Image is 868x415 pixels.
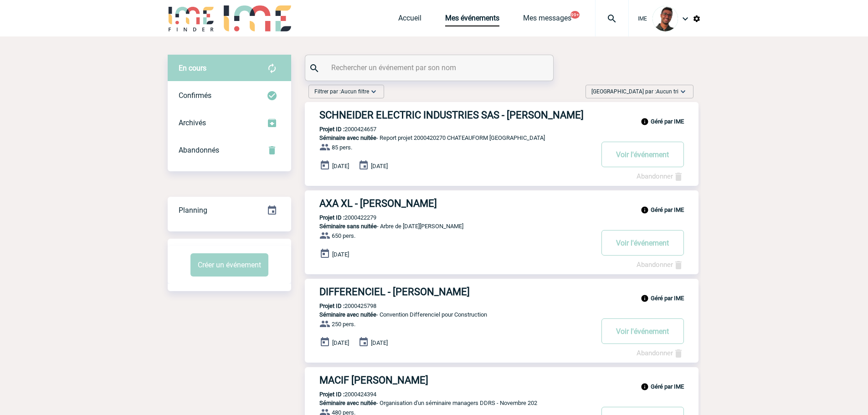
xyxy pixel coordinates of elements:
[179,64,206,72] span: En cours
[332,232,355,239] span: 650 pers.
[638,15,647,22] span: IME
[168,5,215,31] img: IME-Finder
[656,88,678,95] span: Aucun tri
[305,134,593,141] p: - Report projet 2000420270 CHATEAUFORM [GEOGRAPHIC_DATA]
[570,11,580,19] button: 99+
[637,261,684,269] a: Abandonner
[651,118,684,125] b: Géré par IME
[332,144,352,151] span: 85 pers.
[305,286,699,297] a: DIFFERENCIEL - [PERSON_NAME]
[341,88,369,95] span: Aucun filtre
[523,14,571,26] a: Mes messages
[332,339,349,346] span: [DATE]
[329,61,532,74] input: Rechercher un événement par son nom
[369,87,378,96] img: baseline_expand_more_white_24dp-b.png
[319,286,593,297] h3: DIFFERENCIEL - [PERSON_NAME]
[319,109,593,121] h3: SCHNEIDER ELECTRIC INDUSTRIES SAS - [PERSON_NAME]
[305,109,699,121] a: SCHNEIDER ELECTRIC INDUSTRIES SAS - [PERSON_NAME]
[319,391,344,398] b: Projet ID :
[445,14,499,26] a: Mes événements
[319,126,344,133] b: Projet ID :
[319,214,344,221] b: Projet ID :
[168,196,291,223] a: Planning
[168,197,291,224] div: Retrouvez ici tous vos événements organisés par date et état d'avancement
[179,91,211,100] span: Confirmés
[651,383,684,390] b: Géré par IME
[168,109,291,137] div: Retrouvez ici tous les événements que vous avez décidé d'archiver
[319,134,376,141] span: Séminaire avec nuitée
[332,321,355,328] span: 250 pers.
[168,137,291,164] div: Retrouvez ici tous vos événements annulés
[651,295,684,302] b: Géré par IME
[641,294,649,302] img: info_black_24dp.svg
[371,339,388,346] span: [DATE]
[651,206,684,213] b: Géré par IME
[319,223,377,230] span: Séminaire sans nuitée
[168,55,291,82] div: Retrouvez ici tous vos évènements avant confirmation
[398,14,421,26] a: Accueil
[319,198,593,209] h3: AXA XL - [PERSON_NAME]
[305,391,376,398] p: 2000424394
[305,198,699,209] a: AXA XL - [PERSON_NAME]
[305,126,376,133] p: 2000424657
[305,223,593,230] p: - Arbre de [DATE][PERSON_NAME]
[319,400,376,406] span: Séminaire avec nuitée
[190,253,268,277] button: Créer un événement
[641,118,649,126] img: info_black_24dp.svg
[305,400,593,406] p: - Organisation d'un séminaire managers DDRS - Novembre 202
[319,311,376,318] span: Séminaire avec nuitée
[179,206,207,215] span: Planning
[601,142,684,167] button: Voir l'événement
[641,383,649,391] img: info_black_24dp.svg
[305,214,376,221] p: 2000422279
[637,349,684,357] a: Abandonner
[637,172,684,180] a: Abandonner
[305,311,593,318] p: - Convention Differenciel pour Construction
[179,146,219,154] span: Abandonnés
[305,302,376,309] p: 2000425798
[371,163,388,169] span: [DATE]
[652,6,678,31] img: 124970-0.jpg
[591,87,678,96] span: [GEOGRAPHIC_DATA] par :
[332,163,349,169] span: [DATE]
[319,302,344,309] b: Projet ID :
[601,318,684,344] button: Voir l'événement
[305,374,699,386] a: MACIF [PERSON_NAME]
[319,374,593,386] h3: MACIF [PERSON_NAME]
[314,87,369,96] span: Filtrer par :
[179,118,206,127] span: Archivés
[641,206,649,214] img: info_black_24dp.svg
[678,87,688,96] img: baseline_expand_more_white_24dp-b.png
[332,251,349,258] span: [DATE]
[601,230,684,256] button: Voir l'événement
